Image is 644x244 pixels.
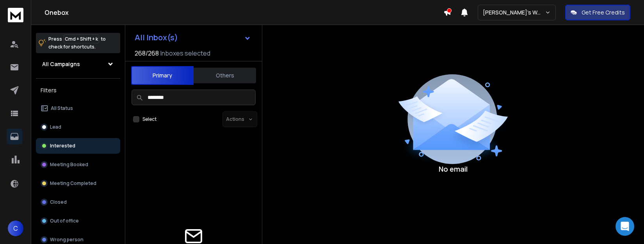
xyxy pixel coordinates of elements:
[135,48,159,58] span: 268 / 268
[50,237,84,243] p: Wrong person
[36,138,120,154] button: Interested
[36,100,120,116] button: All Status
[50,180,96,187] p: Meeting Completed
[8,221,23,236] button: C
[160,48,210,58] h3: Inboxes selected
[44,8,443,17] h1: Onebox
[8,8,23,22] img: logo
[616,217,634,236] div: Open Intercom Messenger
[36,85,120,96] h3: Filters
[50,161,88,168] p: Meeting Booked
[42,60,80,68] h1: All Campaigns
[36,194,120,210] button: Closed
[50,218,79,224] p: Out of office
[128,30,257,45] button: All Inbox(s)
[36,157,120,172] button: Meeting Booked
[36,56,120,72] button: All Campaigns
[483,9,545,16] p: [PERSON_NAME]'s Workspace
[565,5,630,20] button: Get Free Credits
[50,199,67,205] p: Closed
[135,34,178,41] h1: All Inbox(s)
[36,213,120,229] button: Out of office
[439,163,468,174] p: No email
[64,34,99,43] span: Cmd + Shift + k
[582,9,625,16] p: Get Free Credits
[194,67,256,84] button: Others
[36,119,120,135] button: Lead
[50,124,61,130] p: Lead
[48,35,106,51] p: Press to check for shortcuts.
[51,105,73,111] p: All Status
[131,66,194,85] button: Primary
[36,176,120,191] button: Meeting Completed
[142,116,157,122] label: Select
[50,143,75,149] p: Interested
